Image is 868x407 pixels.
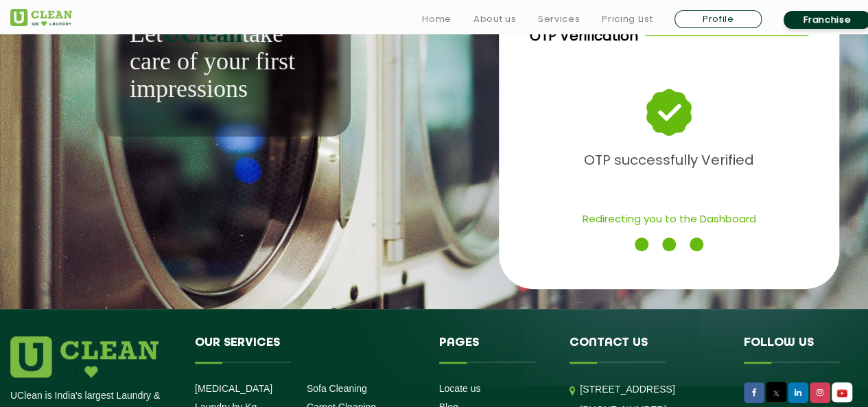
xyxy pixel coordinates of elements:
[195,336,419,362] h4: Our Services
[602,11,653,27] a: Pricing List
[647,89,690,135] img: success
[584,150,754,170] b: OTP successfully Verified
[744,336,865,362] h4: Follow us
[530,207,808,231] p: Redirecting you to the Dashboard
[439,383,481,394] a: Locate us
[10,9,72,26] img: UClean Laundry and Dry Cleaning
[130,20,316,102] p: Let take care of your first impressions
[10,336,159,377] img: logo.png
[580,382,723,397] p: [STREET_ADDRESS]
[530,25,638,46] p: OTP Verification
[833,386,851,400] img: UClean Laundry and Dry Cleaning
[570,336,723,362] h4: Contact us
[307,383,367,394] a: Sofa Cleaning
[439,336,550,362] h4: Pages
[675,10,762,28] a: Profile
[538,11,580,27] a: Services
[473,11,516,27] a: About us
[195,383,272,394] a: [MEDICAL_DATA]
[422,11,451,27] a: Home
